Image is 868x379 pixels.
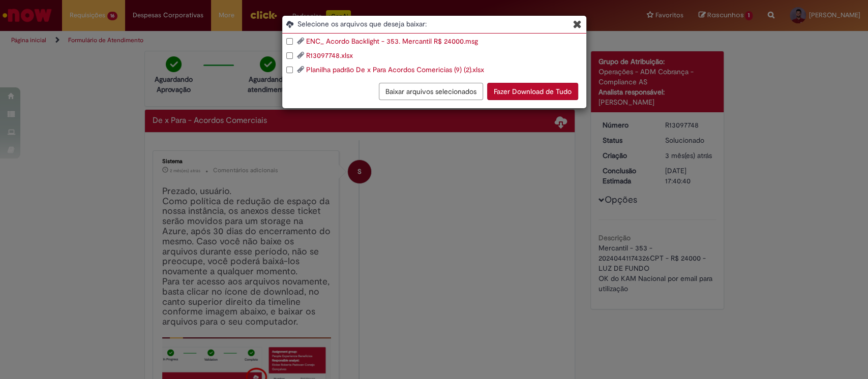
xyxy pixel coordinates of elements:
[487,83,578,100] button: Fazer Download de Tudo
[379,83,483,100] button: Baixar arquivos selecionados
[306,65,484,74] a: Planilha padrão De x Para Acordos Comericias (9) (2).xlsx
[306,37,478,46] a: ENC_ Acordo Backlight - 353. Mercantil R$ 24000.msg
[306,51,353,60] a: R13097748.xlsx
[297,19,586,29] span: Selecione os arquivos que deseja baixar:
